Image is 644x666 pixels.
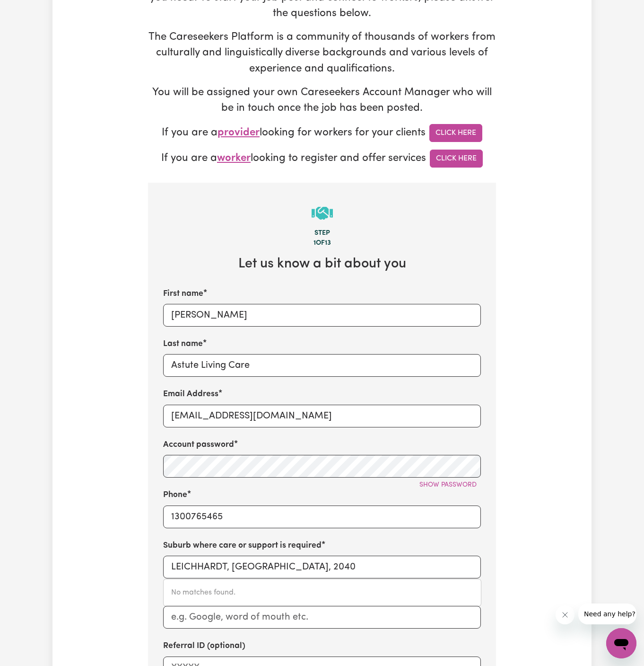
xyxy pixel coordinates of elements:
label: First name [163,288,203,300]
div: Step [163,228,481,239]
label: Referral ID (optional) [163,640,245,652]
label: Account password [163,439,234,451]
a: Click Here [429,124,482,142]
label: Suburb where care or support is required [163,540,322,552]
p: If you are a looking to register and offer services [148,150,496,168]
p: You will be assigned your own Careseekers Account Manager who will be in touch once the job has b... [148,85,496,116]
iframe: Button to launch messaging window [606,628,636,658]
input: e.g. diana.rigg@yahoo.com.au [163,405,481,427]
label: Phone [163,489,187,501]
h2: Let us know a bit about you [163,256,481,273]
input: e.g. Diana [163,304,481,327]
span: Show password [419,481,477,488]
span: provider [218,127,260,138]
input: e.g. North Bondi, New South Wales [163,556,481,578]
label: Email Address [163,388,218,400]
label: Last name [163,338,203,350]
iframe: Close message [556,605,574,624]
p: The Careseekers Platform is a community of thousands of workers from culturally and linguisticall... [148,29,496,77]
input: e.g. 0412 345 678 [163,506,481,528]
input: e.g. Google, word of mouth etc. [163,606,481,629]
div: 1 of 13 [163,238,481,249]
button: Show password [415,478,481,492]
a: Click Here [430,150,483,168]
iframe: Message from company [578,604,636,624]
input: e.g. Rigg [163,354,481,377]
div: menu-options [163,579,481,606]
span: worker [217,153,251,164]
p: If you are a looking for workers for your clients [148,124,496,142]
